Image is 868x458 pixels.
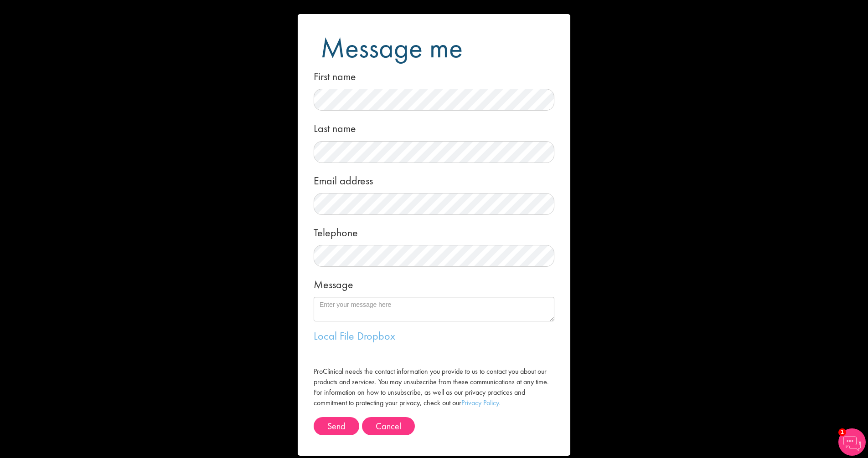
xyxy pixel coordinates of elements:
label: Email address [314,170,373,188]
a: Local File [314,329,354,343]
label: ProClinical needs the contact information you provide to us to contact you about our products and... [314,366,554,408]
label: Telephone [314,222,358,240]
span: 1 [838,428,846,436]
button: Cancel [362,417,415,435]
label: Last name [314,117,356,136]
img: Chatbot [838,428,866,456]
a: Dropbox [357,329,395,343]
label: Message [314,274,353,292]
button: Send [314,417,359,435]
a: Privacy Policy. [461,398,501,407]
